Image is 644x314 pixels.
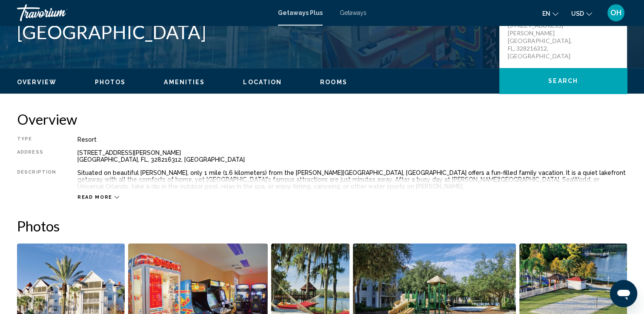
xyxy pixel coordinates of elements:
[243,78,282,86] button: Location
[340,9,366,16] a: Getaways
[17,111,627,128] h2: Overview
[95,79,126,86] span: Photos
[542,7,558,20] button: Change language
[17,78,57,86] button: Overview
[164,78,205,86] button: Amenities
[17,21,491,43] h1: [GEOGRAPHIC_DATA]
[17,169,56,190] div: Description
[77,194,119,200] button: Read more
[77,136,627,143] div: Resort
[278,9,323,16] a: Getaways Plus
[571,7,592,20] button: Change currency
[95,78,126,86] button: Photos
[77,169,627,190] div: Situated on beautiful [PERSON_NAME], only 1 mile (1.6 kilometers) from the [PERSON_NAME][GEOGRAPH...
[542,10,550,17] span: en
[77,149,627,163] div: [STREET_ADDRESS][PERSON_NAME] [GEOGRAPHIC_DATA], FL, 328216312, [GEOGRAPHIC_DATA]
[320,78,347,86] button: Rooms
[17,217,627,234] h2: Photos
[571,10,584,17] span: USD
[610,280,637,307] iframe: Button to launch messaging window
[610,9,621,17] span: OH
[499,68,627,94] button: Search
[17,149,56,163] div: Address
[17,136,56,143] div: Type
[243,79,282,86] span: Location
[548,78,578,85] span: Search
[17,79,57,86] span: Overview
[164,79,205,86] span: Amenities
[17,4,269,21] a: Travorium
[605,4,627,22] button: User Menu
[508,22,576,60] p: [STREET_ADDRESS][PERSON_NAME] [GEOGRAPHIC_DATA], FL, 328216312, [GEOGRAPHIC_DATA]
[320,79,347,86] span: Rooms
[77,194,112,200] span: Read more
